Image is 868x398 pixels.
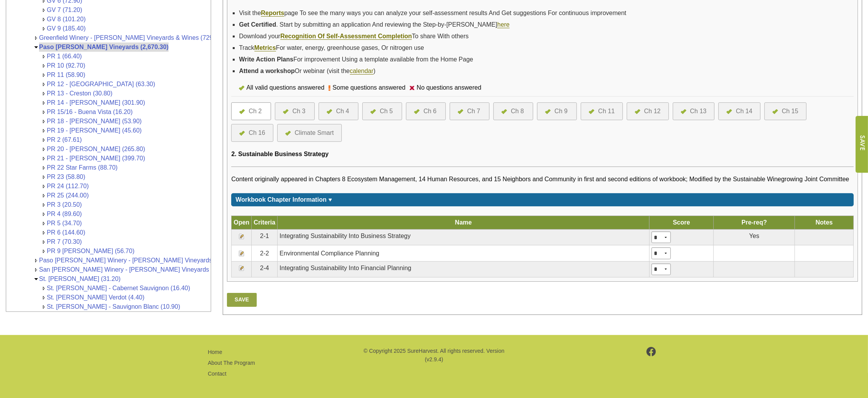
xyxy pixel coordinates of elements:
[47,238,82,245] a: PR 7 (70.30)
[47,136,82,143] a: PR 2 (67.61)
[47,16,86,22] a: GV 8 (101.20)
[497,21,510,28] a: here
[47,294,145,301] a: St. [PERSON_NAME] Verdot (4.40)
[736,107,752,116] div: Ch 14
[39,34,235,41] a: Greenfield Winery - [PERSON_NAME] Vineyards & Wines (729,010.00)
[328,85,331,91] img: icon-some-questions-answered.png
[773,107,798,116] a: Ch 15
[726,107,752,116] a: Ch 14
[589,107,615,116] a: Ch 11
[249,107,262,116] div: Ch 2
[328,199,332,201] img: sort_arrow_down.gif
[589,109,594,114] img: icon-all-questions-answered.png
[47,71,85,78] a: PR 11 (58.90)
[239,21,276,28] strong: Get Certified
[244,83,328,92] div: All valid questions answered
[646,347,656,356] img: footer-facebook.png
[227,293,256,307] a: Save
[773,109,778,114] img: icon-all-questions-answered.png
[47,53,82,60] a: PR 1 (66.40)
[208,349,222,355] a: Home
[231,193,854,206] div: Click for more or less content
[47,192,89,199] a: PR 25 (244.00)
[252,230,278,245] td: 2-1
[380,107,393,116] div: Ch 5
[47,118,142,124] a: PR 18 - [PERSON_NAME] (53.90)
[249,128,265,138] div: Ch 16
[423,107,437,116] div: Ch 6
[681,109,686,114] img: icon-all-questions-answered.png
[327,107,350,116] a: Ch 4
[331,83,409,92] div: Some questions answered
[39,276,121,282] a: St. [PERSON_NAME] (31.20)
[280,33,412,39] strong: Recognition Of Self-Assessment Completion
[285,128,334,138] a: Climate Smart
[47,99,145,106] a: PR 14 - [PERSON_NAME] (301.90)
[635,107,661,116] a: Ch 12
[47,81,155,87] a: PR 12 - [GEOGRAPHIC_DATA] (63.30)
[415,83,485,92] div: No questions answered
[336,107,349,116] div: Ch 4
[231,176,849,182] span: Content originally appeared in Chapters 8 Ecosystem Management, 14 Human Resources, and 15 Neighb...
[292,107,305,116] div: Ch 3
[239,42,854,54] li: Track For water, energy, greenhouse gases, Or nitrogen use
[295,128,334,138] div: Climate Smart
[252,216,278,230] th: Criteria
[239,19,854,31] li: . Start by submitting an application And reviewing the Step-by-[PERSON_NAME]
[501,109,507,114] img: icon-all-questions-answered.png
[208,360,255,366] a: About The Program
[208,371,227,377] a: Contact
[681,107,707,116] a: Ch 13
[239,7,854,19] li: Visit the page To see the many ways you can analyze your self-assessment results And Get suggesti...
[239,86,244,90] img: icon-all-questions-answered.png
[285,131,291,136] img: icon-all-questions-answered.png
[47,109,133,115] a: PR 15/16 - Buena Vista (16.20)
[545,109,551,114] img: icon-all-questions-answered.png
[278,216,650,230] th: Name
[635,109,640,114] img: icon-all-questions-answered.png
[350,68,373,75] a: calendar
[690,107,707,116] div: Ch 13
[239,54,854,65] li: For improvement Using a template available from the Home Page
[239,68,295,74] strong: Attend a workshop
[283,107,307,116] a: Ch 3
[458,107,481,116] a: Ch 7
[252,245,278,261] td: 2-2
[47,164,118,171] a: PR 22 Star Farms (88.70)
[254,44,276,51] a: Metrics
[782,107,798,116] div: Ch 15
[47,127,142,134] a: PR 19 - [PERSON_NAME] (45.60)
[39,44,169,50] a: Paso [PERSON_NAME] Vineyards (2,670.30)
[47,25,86,32] a: GV 9 (185.40)
[649,216,714,230] th: Score
[644,107,661,116] div: Ch 12
[33,276,39,282] img: Collapse St. Helena Vineyards (31.20)
[278,230,650,245] td: Integrating Sustainability Into Business Strategy
[598,107,615,116] div: Ch 11
[39,266,243,273] a: San [PERSON_NAME] Winery - [PERSON_NAME] Vineyards & Wines (0)
[278,261,650,277] td: Integrating Sustainability Into Financial Planning
[278,245,650,261] td: Environmental Compliance Planning
[232,216,252,230] th: Open
[458,109,463,114] img: icon-all-questions-answered.png
[47,248,135,254] a: PR 9 [PERSON_NAME] (56.70)
[726,109,732,114] img: icon-all-questions-answered.png
[855,116,868,173] input: Submit
[239,131,245,136] img: icon-all-questions-answered.png
[47,229,85,236] a: PR 6 (144.60)
[47,62,85,69] a: PR 10 (92.70)
[47,155,145,162] a: PR 21 - [PERSON_NAME] (399.70)
[239,31,854,42] li: Download your To share With others
[47,146,145,152] a: PR 20 - [PERSON_NAME] (265.80)
[283,109,288,114] img: icon-all-questions-answered.png
[545,107,569,116] a: Ch 9
[795,216,854,230] th: Notes
[47,183,89,189] a: PR 24 (112.70)
[47,220,82,226] a: PR 5 (34.70)
[47,201,82,208] a: PR 3 (20.50)
[261,10,284,17] a: Reports
[239,65,854,77] li: Or webinar (visit the )
[239,128,265,138] a: Ch 16
[47,173,85,180] a: PR 23 (58.80)
[554,107,568,116] div: Ch 9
